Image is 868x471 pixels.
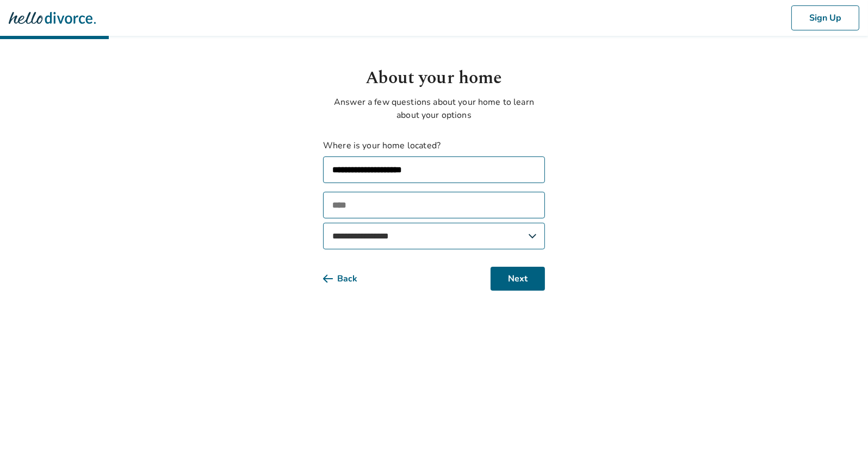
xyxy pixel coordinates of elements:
[323,139,545,152] label: Where is your home located?
[9,7,96,29] img: Hello Divorce Logo
[791,5,859,30] button: Sign Up
[491,267,545,291] button: Next
[814,419,868,471] iframe: Chat Widget
[323,65,545,91] h1: About your home
[323,96,545,122] p: Answer a few questions about your home to learn about your options
[323,267,375,291] button: Back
